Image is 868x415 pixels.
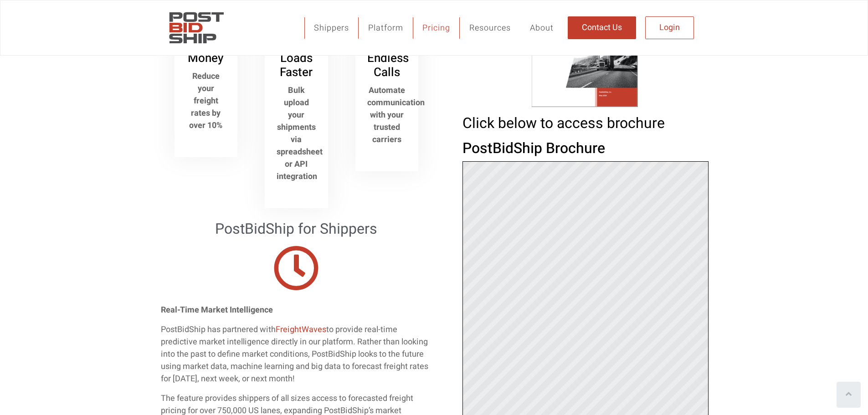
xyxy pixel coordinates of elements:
span: Post Loads Faster [280,36,313,81]
a: Contact Us [568,16,636,39]
span: Real-Time Market Intelligence [161,304,273,316]
p: PostBidShip has partnered with to provide real-time predictive market intelligence directly in ou... [161,323,432,385]
h2: Click below to access brochure [462,116,708,131]
span: Stop Endless Calls [367,36,409,81]
span: PostBidShip Brochure [462,138,605,159]
span: Contact Us [582,24,622,32]
b: Automate communication [367,84,425,109]
a: Shippers [304,17,359,39]
b: Bulk upload your shipments via spreadsheet or API integration [277,84,323,183]
b: rates by over 10% [189,107,222,132]
b: with your trusted carriers [370,109,404,146]
span: Login [659,24,680,32]
h2: PostBidShip for Shippers [161,222,432,236]
a: About [520,17,563,39]
a: FreightWaves [276,323,326,336]
a: Platform [359,17,413,39]
a: Pricing [413,17,460,39]
a: Resources [460,17,520,39]
img: PostBidShip [165,7,227,48]
a: Login [645,16,694,39]
b: Reduce your freight [192,70,220,107]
